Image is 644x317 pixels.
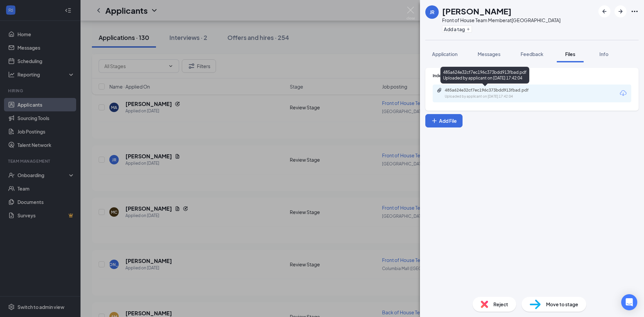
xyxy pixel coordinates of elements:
[546,301,578,308] span: Move to stage
[433,73,631,78] div: Indeed Resume
[440,67,529,84] div: 485a624e32cf7ec196c373bdd913fbad.pdf Uploaded by applicant on [DATE] 17:42:04
[437,88,442,93] svg: Paperclip
[437,88,545,99] a: Paperclip485a624e32cf7ec196c373bdd913fbad.pdfUploaded by applicant on [DATE] 17:42:04
[614,5,627,17] button: ArrowRight
[442,17,560,23] div: Front of House Team Member at [GEOGRAPHIC_DATA]
[631,7,639,15] svg: Ellipses
[616,7,625,15] svg: ArrowRight
[600,7,608,15] svg: ArrowLeftNew
[621,294,637,310] div: Open Intercom Messenger
[619,89,627,97] svg: Download
[466,27,470,31] svg: Plus
[565,51,575,57] span: Files
[599,51,608,57] span: Info
[478,51,500,57] span: Messages
[431,117,438,124] svg: Plus
[521,51,543,57] span: Feedback
[442,5,512,17] h1: [PERSON_NAME]
[493,301,508,308] span: Reject
[442,25,472,33] button: PlusAdd a tag
[445,88,539,93] div: 485a624e32cf7ec196c373bdd913fbad.pdf
[432,51,458,57] span: Application
[445,94,545,99] div: Uploaded by applicant on [DATE] 17:42:04
[425,114,463,127] button: Add FilePlus
[430,9,434,15] div: JR
[598,5,610,17] button: ArrowLeftNew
